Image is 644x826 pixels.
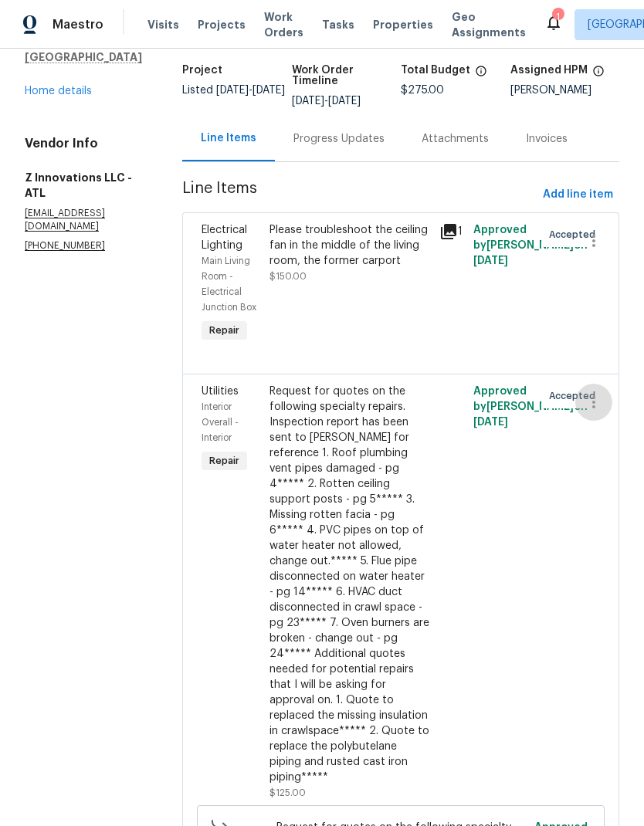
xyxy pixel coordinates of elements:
[292,96,324,107] span: [DATE]
[203,453,246,469] span: Repair
[216,85,285,96] span: -
[549,388,602,404] span: Accepted
[401,65,470,76] h5: Total Budget
[202,402,239,442] span: Interior Overall - Interior
[322,19,354,30] span: Tasks
[473,256,508,266] span: [DATE]
[202,256,256,312] span: Main Living Room - Electrical Junction Box
[552,9,563,25] div: 1
[53,17,103,32] span: Maestro
[526,131,568,147] div: Invoices
[452,9,526,40] span: Geo Assignments
[182,181,537,209] span: Line Items
[269,384,430,785] div: Request for quotes on the following specialty repairs. Inspection report has been sent to [PERSON...
[473,386,588,428] span: Approved by [PERSON_NAME] on
[269,222,430,269] div: Please troubleshoot the ceiling fan in the middle of the living room, the former carport
[216,85,249,96] span: [DATE]
[473,417,508,428] span: [DATE]
[269,272,307,281] span: $150.00
[253,85,285,96] span: [DATE]
[543,185,613,205] span: Add line item
[510,65,588,76] h5: Assigned HPM
[269,788,306,797] span: $125.00
[473,225,588,266] span: Approved by [PERSON_NAME] on
[201,130,256,146] div: Line Items
[328,96,361,107] span: [DATE]
[292,96,361,107] span: -
[592,65,605,85] span: The hpm assigned to this work order.
[537,181,619,209] button: Add line item
[401,85,444,96] span: $275.00
[25,86,92,96] a: Home details
[198,17,246,32] span: Projects
[264,9,303,40] span: Work Orders
[202,386,239,397] span: Utilities
[422,131,489,147] div: Attachments
[373,17,433,32] span: Properties
[510,85,620,96] div: [PERSON_NAME]
[25,170,145,201] h5: Z Innovations LLC - ATL
[25,136,145,151] h4: Vendor Info
[182,65,222,76] h5: Project
[182,85,285,96] span: Listed
[202,225,247,251] span: Electrical Lighting
[203,323,246,338] span: Repair
[293,131,385,147] div: Progress Updates
[292,65,402,86] h5: Work Order Timeline
[439,222,464,241] div: 1
[147,17,179,32] span: Visits
[475,65,487,85] span: The total cost of line items that have been proposed by Opendoor. This sum includes line items th...
[549,227,602,242] span: Accepted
